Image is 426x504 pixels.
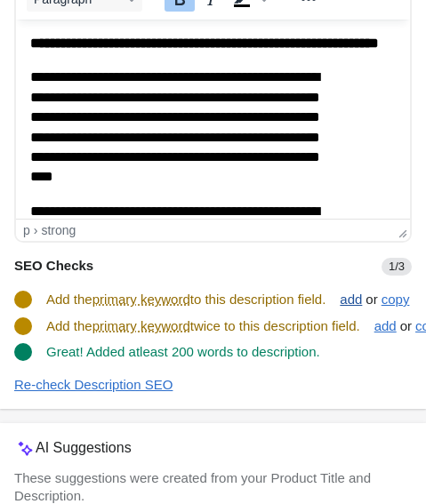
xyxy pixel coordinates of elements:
span: 1/3 [382,258,412,276]
div: add [374,319,397,333]
div: Re-check Description SEO [14,378,173,392]
button: Re-check Description SEO [7,369,180,401]
div: Press the Up and Down arrow keys to resize the editor. [391,220,410,241]
div: › [34,223,38,237]
span: primary keyword [92,291,190,308]
span: SEO Checks [14,258,93,273]
button: add [367,310,404,342]
div: add [340,292,362,307]
span: Add the to this description field. [46,292,326,307]
div: p [23,223,30,237]
span: These suggestions were created from your Product Title and Description. [14,470,371,503]
p: AI Suggestions [36,437,132,459]
div: copy [382,292,410,307]
span: Great! Added atleast 200 words to description. [46,344,320,359]
div: strong [41,223,76,237]
iframe: Rich Text Area [16,20,410,219]
button: copy [374,284,417,316]
span: Add the twice to this description field. [46,318,360,333]
button: add [333,284,369,316]
span: or [362,291,381,308]
span: or [397,317,415,335]
span: primary keyword [92,317,190,335]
